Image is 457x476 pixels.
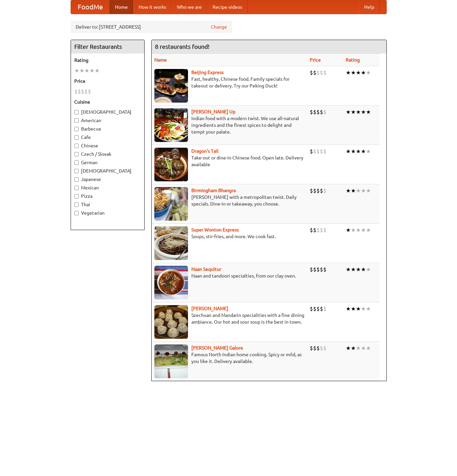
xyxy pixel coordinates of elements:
[74,110,79,114] input: [DEMOGRAPHIC_DATA]
[313,108,316,116] li: $
[154,272,305,279] p: Naan and tandoori specialties, from our clay oven.
[356,69,361,76] li: ★
[74,159,141,166] label: German
[84,67,89,74] li: ★
[191,70,224,75] a: Beijing Express
[310,57,321,63] a: Price
[74,211,79,215] input: Vegetarian
[346,226,351,234] li: ★
[361,187,366,194] li: ★
[154,312,305,325] p: Szechuan and Mandarin specialities with a fine dining ambiance. Our hot and sour soup is the best...
[320,69,323,76] li: $
[351,69,356,76] li: ★
[323,108,327,116] li: $
[356,148,361,155] li: ★
[361,305,366,313] li: ★
[191,148,219,154] a: Dragon's Tail
[74,151,141,157] label: Czech / Slovak
[361,344,366,352] li: ★
[316,148,320,155] li: $
[154,148,188,181] img: dragon.jpg
[154,57,167,63] a: Name
[346,69,351,76] li: ★
[310,226,313,234] li: $
[346,344,351,352] li: ★
[366,305,371,313] li: ★
[79,67,84,74] li: ★
[71,40,144,53] h4: Filter Restaurants
[346,148,351,155] li: ★
[346,266,351,273] li: ★
[346,57,360,63] a: Rating
[366,226,371,234] li: ★
[154,226,188,260] img: superwonton.jpg
[323,148,327,155] li: $
[74,118,79,123] input: American
[366,69,371,76] li: ★
[320,344,323,352] li: $
[320,108,323,116] li: $
[74,160,79,165] input: German
[154,344,188,378] img: currygalore.jpg
[323,226,327,234] li: $
[74,210,141,216] label: Vegetarian
[310,266,313,273] li: $
[154,187,188,221] img: bhangra.jpg
[191,227,239,232] a: Super Wonton Express
[74,109,141,115] label: [DEMOGRAPHIC_DATA]
[320,187,323,194] li: $
[154,108,188,142] img: curryup.jpg
[74,135,79,140] input: Cafe
[74,134,141,141] label: Cafe
[361,148,366,155] li: ★
[74,184,141,191] label: Mexican
[316,226,320,234] li: $
[351,305,356,313] li: ★
[361,266,366,273] li: ★
[211,24,227,30] a: Change
[74,176,141,183] label: Japanese
[74,142,141,149] label: Chinese
[154,351,305,365] p: Famous North Indian home cooking. Spicy or mild, as you like it. Delivery available.
[191,306,228,311] a: [PERSON_NAME]
[191,109,235,114] a: [PERSON_NAME] Up
[154,115,305,135] p: Indian food with a modern twist. We use all-natural ingredients and the finest spices to delight ...
[313,187,316,194] li: $
[74,127,79,131] input: Barbecue
[133,0,172,14] a: How it works
[323,305,327,313] li: $
[323,69,327,76] li: $
[351,148,356,155] li: ★
[346,305,351,313] li: ★
[74,57,141,64] h5: Rating
[356,187,361,194] li: ★
[191,345,243,351] b: [PERSON_NAME] Galore
[81,88,84,95] li: $
[74,152,79,156] input: Czech / Slovak
[359,0,380,14] a: Help
[366,266,371,273] li: ★
[71,21,232,33] div: Deliver to: [STREET_ADDRESS]
[316,305,320,313] li: $
[313,69,316,76] li: $
[310,344,313,352] li: $
[191,188,236,193] a: Birmingham Bhangra
[310,187,313,194] li: $
[74,168,141,174] label: [DEMOGRAPHIC_DATA]
[313,344,316,352] li: $
[351,108,356,116] li: ★
[316,108,320,116] li: $
[191,266,221,272] b: Naan Sequitur
[154,154,305,168] p: Take-out or dine-in Chinese food. Open late. Delivery available
[356,226,361,234] li: ★
[320,305,323,313] li: $
[155,43,210,50] ng-pluralize: 8 restaurants found!
[74,67,79,74] li: ★
[356,305,361,313] li: ★
[74,78,141,84] h5: Price
[84,88,88,95] li: $
[320,226,323,234] li: $
[316,266,320,273] li: $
